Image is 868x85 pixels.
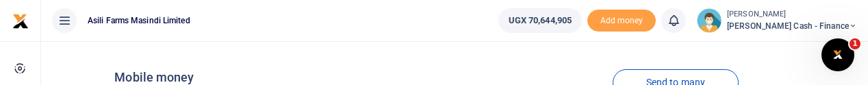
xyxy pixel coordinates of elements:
span: 1 [850,38,860,49]
li: Wallet ballance [493,8,587,33]
img: logo-small [12,13,29,29]
span: UGX 70,644,905 [509,14,572,27]
a: UGX 70,644,905 [498,8,582,33]
iframe: Intercom live chat [821,38,854,71]
small: [PERSON_NAME] [727,9,857,21]
img: profile-user [697,8,722,33]
span: Asili Farms Masindi Limited [82,14,196,27]
a: Add money [587,14,656,25]
a: logo-small logo-large logo-large [12,15,29,25]
li: Toup your wallet [587,10,656,32]
span: [PERSON_NAME] Cash - Finance [727,20,857,32]
a: profile-user [PERSON_NAME] [PERSON_NAME] Cash - Finance [697,8,857,33]
h4: Mobile money [114,70,373,85]
span: Add money [587,10,656,32]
